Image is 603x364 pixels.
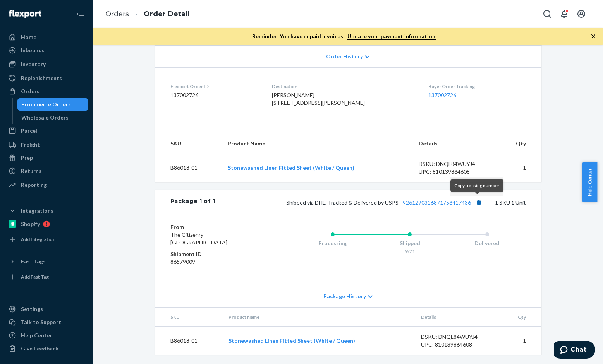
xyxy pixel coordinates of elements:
[21,167,41,175] div: Returns
[170,231,227,246] span: The Citizenry [GEOGRAPHIC_DATA]
[228,164,354,171] a: Stonewashed Linen Fitted Sheet (White / Queen)
[21,181,47,189] div: Reporting
[428,83,526,90] dt: Buyer Order Tracking
[5,255,88,268] button: Fast Tags
[574,6,589,22] button: Open account menu
[498,133,541,154] th: Qty
[21,74,62,82] div: Replenishments
[21,207,53,215] div: Integrations
[557,6,572,22] button: Open notifications
[5,233,88,246] a: Add Integration
[403,199,471,206] a: 9261290316871756417436
[21,60,46,68] div: Inventory
[21,33,36,41] div: Home
[5,44,88,56] a: Inbounds
[272,92,365,106] span: [PERSON_NAME] [STREET_ADDRESS][PERSON_NAME]
[582,162,597,202] button: Help Center
[21,305,43,313] div: Settings
[539,6,555,22] button: Open Search Box
[5,152,88,164] a: Prep
[5,138,88,151] a: Freight
[21,154,33,162] div: Prep
[17,98,89,111] a: Ecommerce Orders
[99,3,196,26] ol: breadcrumbs
[170,258,263,266] dd: 86579009
[155,133,222,154] th: SKU
[294,239,371,247] div: Processing
[252,32,436,40] p: Reminder: You have unpaid invoices.
[222,308,415,327] th: Product Name
[144,10,190,18] a: Order Detail
[73,6,88,22] button: Close Navigation
[215,197,526,207] div: 1 SKU 1 Unit
[105,10,129,18] a: Orders
[5,85,88,97] a: Orders
[170,197,216,207] div: Package 1 of 1
[21,273,49,280] div: Add Fast Tag
[323,292,366,300] span: Package History
[428,92,456,98] a: 137002726
[5,271,88,283] a: Add Fast Tag
[21,345,58,352] div: Give Feedback
[170,223,263,231] dt: From
[5,31,88,43] a: Home
[5,179,88,191] a: Reporting
[21,236,55,243] div: Add Integration
[371,239,448,247] div: Shipped
[155,327,223,355] td: B86018-01
[5,303,88,315] a: Settings
[5,342,88,355] button: Give Feedback
[155,154,222,182] td: B86018-01
[21,332,52,339] div: Help Center
[5,205,88,217] button: Integrations
[21,318,61,326] div: Talk to Support
[474,197,484,207] button: Copy tracking number
[21,101,71,108] div: Ecommerce Orders
[21,87,40,95] div: Orders
[371,248,448,255] div: 9/21
[500,308,541,327] th: Qty
[5,329,88,342] a: Help Center
[419,168,491,176] div: UPC: 810139864608
[347,33,436,40] a: Update your payment information.
[170,91,260,99] dd: 137002726
[21,220,40,228] div: Shopify
[21,141,40,149] div: Freight
[500,327,541,355] td: 1
[170,83,260,90] dt: Flexport Order ID
[326,53,363,60] span: Order History
[5,72,88,84] a: Replenishments
[421,341,494,349] div: UPC: 810139864608
[415,308,500,327] th: Details
[5,218,88,230] a: Shopify
[272,83,416,90] dt: Destination
[421,333,494,341] div: DSKU: DNQL84WUYJ4
[5,58,88,70] a: Inventory
[454,183,500,188] span: Copy tracking number
[21,46,45,54] div: Inbounds
[17,111,89,124] a: Wholesale Orders
[21,114,69,121] div: Wholesale Orders
[448,239,526,247] div: Delivered
[228,337,355,344] a: Stonewashed Linen Fitted Sheet (White / Queen)
[5,165,88,177] a: Returns
[286,199,484,206] span: Shipped via DHL, Tracked & Delivered by USPS
[21,127,37,135] div: Parcel
[155,308,223,327] th: SKU
[419,160,491,168] div: DSKU: DNQL84WUYJ4
[21,258,46,265] div: Fast Tags
[222,133,412,154] th: Product Name
[412,133,498,154] th: Details
[498,154,541,182] td: 1
[554,341,595,360] iframe: Opens a widget where you can chat to one of our agents
[5,316,88,328] button: Talk to Support
[170,250,263,258] dt: Shipment ID
[9,10,41,18] img: Flexport logo
[5,125,88,137] a: Parcel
